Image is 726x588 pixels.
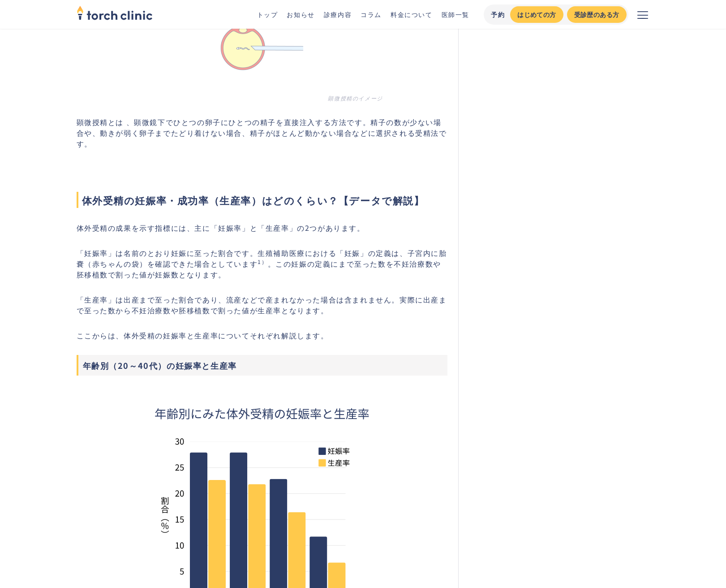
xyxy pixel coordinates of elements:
a: はじめての方 [510,6,563,23]
p: 「妊娠率」は名前のとおり妊娠に至った割合です。生殖補助医療における「妊娠」の定義は、子宮内に胎嚢（赤ちゃんの袋）を確認できた場合としています 。この妊娠の定義にまで至った数を不妊治療数や胚移植数... [77,247,448,280]
p: 体外受精の成果を示す指標には、主に「妊娠率」と「生産率」の2つがあります。 [77,222,448,233]
h3: 年齢別（20～40代）の妊娠率と生産率 [77,355,448,376]
div: はじめての方 [517,10,556,19]
p: 顕微授精とは 、顕微鏡下でひとつの卵子にひとつの精子を直接注入する方法です。精子の数が少ない場合や、動きが弱く卵子までたどり着けない場合、精子がほとんど動かない場合などに選択される受精法です。 [77,117,448,149]
a: 料金について [391,10,433,19]
span: 体外受精の妊娠率・成功率（生産率）はどのくらい？【データで解説】 [77,192,448,208]
a: home [77,6,153,22]
a: トップ [257,10,278,19]
p: ここからは、体外受精の妊娠率と生産率についてそれぞれ解説します。 [77,330,448,341]
div: 予約 [491,10,505,19]
a: コラム [361,10,382,19]
a: 医師一覧 [442,10,469,19]
a: 診療内容 [324,10,352,19]
p: 「生産率」は出産まで至った割合であり、流産などで産まれなかった場合は含まれません。実際に出産まで至った数から不妊治療数や胚移植数で割った値が生産率となります。 [77,294,448,316]
a: お知らせ [287,10,314,19]
img: torch clinic [77,3,153,22]
figcaption: 顕微授精のイメージ [141,94,383,102]
a: 受診歴のある方 [567,6,627,23]
sup: 1） [258,258,267,265]
div: 受診歴のある方 [574,10,619,19]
